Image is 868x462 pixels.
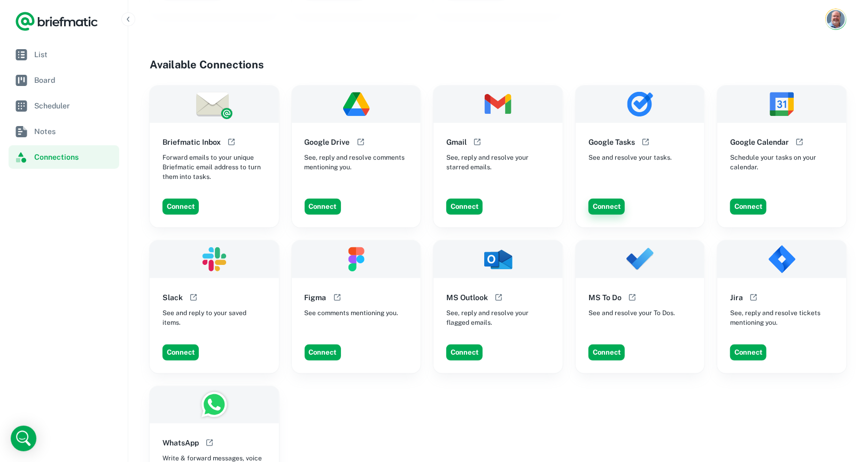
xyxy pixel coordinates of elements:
[150,386,279,424] img: WhatsApp
[492,291,505,304] button: Open help documentation
[626,291,639,304] button: Open help documentation
[34,151,115,163] span: Connections
[588,199,625,215] button: Connect
[34,49,115,60] span: List
[150,240,279,278] img: Slack
[9,43,119,66] a: List
[354,136,367,148] button: Open help documentation
[11,426,36,451] div: Open Intercom Messenger
[827,10,845,28] img: Kevin Tart
[730,153,834,172] span: Schedule your tasks on your calendar.
[588,308,675,318] span: See and resolve your To Dos.
[225,136,238,148] button: Open help documentation
[576,240,705,278] img: MS To Do
[9,94,119,118] a: Scheduler
[305,199,341,215] button: Connect
[305,308,399,318] span: See comments mentioning you.
[305,153,408,172] span: See, reply and resolve comments mentioning you.
[433,85,563,123] img: Gmail
[162,344,199,361] button: Connect
[162,199,199,215] button: Connect
[730,344,766,361] button: Connect
[34,100,115,112] span: Scheduler
[730,292,743,303] h6: Jira
[150,85,279,123] img: Briefmatic Inbox
[730,136,789,148] h6: Google Calendar
[730,308,834,327] span: See, reply and resolve tickets mentioning you.
[588,136,635,148] h6: Google Tasks
[446,344,483,361] button: Connect
[9,68,119,92] a: Board
[588,153,672,162] span: See and resolve your tasks.
[730,199,766,215] button: Connect
[15,11,98,32] a: Logo
[162,153,266,182] span: Forward emails to your unique Briefmatic email address to turn them into tasks.
[305,344,341,361] button: Connect
[305,292,327,303] h6: Figma
[331,291,344,304] button: Open help documentation
[717,240,847,278] img: Jira
[588,344,625,361] button: Connect
[588,292,622,303] h6: MS To Do
[446,308,550,327] span: See, reply and resolve your flagged emails.
[747,291,760,304] button: Open help documentation
[162,136,221,148] h6: Briefmatic Inbox
[793,136,806,148] button: Open help documentation
[150,57,847,73] h4: Available Connections
[471,136,484,148] button: Open help documentation
[162,308,266,327] span: See and reply to your saved items.
[639,136,652,148] button: Open help documentation
[203,436,216,449] button: Open help documentation
[433,240,563,278] img: MS Outlook
[576,85,705,123] img: Google Tasks
[446,292,488,303] h6: MS Outlook
[446,136,467,148] h6: Gmail
[446,153,550,172] span: See, reply and resolve your starred emails.
[9,120,119,143] a: Notes
[717,85,847,123] img: Google Calendar
[305,136,350,148] h6: Google Drive
[162,437,199,449] h6: WhatsApp
[292,240,421,278] img: Figma
[292,85,421,123] img: Google Drive
[34,74,115,86] span: Board
[187,291,200,304] button: Open help documentation
[446,199,483,215] button: Connect
[9,145,119,169] a: Connections
[34,126,115,137] span: Notes
[162,292,183,303] h6: Slack
[825,9,847,30] button: Account button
